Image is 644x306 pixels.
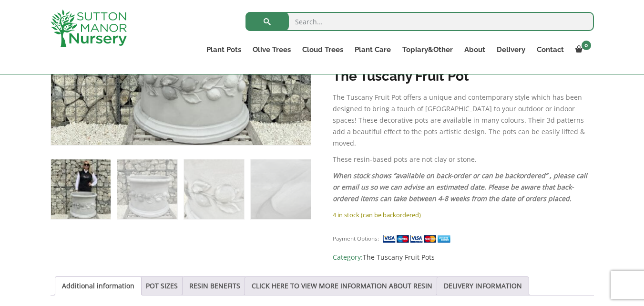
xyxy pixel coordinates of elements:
a: CLICK HERE TO VIEW MORE INFORMATION ABOUT RESIN [252,277,432,295]
img: The Tuscany Fruit Pot 50 Colour Grey Stone - Image 3 [184,159,244,219]
p: 4 in stock (can be backordered) [333,209,593,221]
a: The Tuscany Fruit Pots [363,253,435,262]
a: Plant Care [349,43,397,56]
small: Payment Options: [333,235,379,242]
img: logo [51,10,127,47]
p: The Tuscany Fruit Pot offers a unique and contemporary style which has been designed to bring a t... [333,92,593,149]
img: The Tuscany Fruit Pot 50 Colour Grey Stone - Image 4 [251,159,310,219]
a: Plant Pots [201,43,247,56]
strong: The Tuscany Fruit Pot [333,68,469,84]
p: These resin-based pots are not clay or stone. [333,154,593,165]
span: 0 [582,41,591,50]
a: Olive Trees [247,43,296,56]
a: Contact [531,43,570,56]
a: About [459,43,491,56]
a: RESIN BENEFITS [189,277,240,295]
img: payment supported [382,234,454,244]
img: The Tuscany Fruit Pot 50 Colour Grey Stone [51,159,111,219]
a: DELIVERY INFORMATION [444,277,522,295]
a: 0 [570,43,594,56]
em: When stock shows “available on back-order or can be backordered” , please call or email us so we ... [333,171,587,203]
img: The Tuscany Fruit Pot 50 Colour Grey Stone - Image 2 [117,159,177,219]
a: Additional information [62,277,134,295]
a: Cloud Trees [296,43,349,56]
a: Topiary&Other [397,43,459,56]
span: Category: [333,252,593,263]
input: Search... [245,12,594,31]
a: POT SIZES [146,277,178,295]
a: Delivery [491,43,531,56]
